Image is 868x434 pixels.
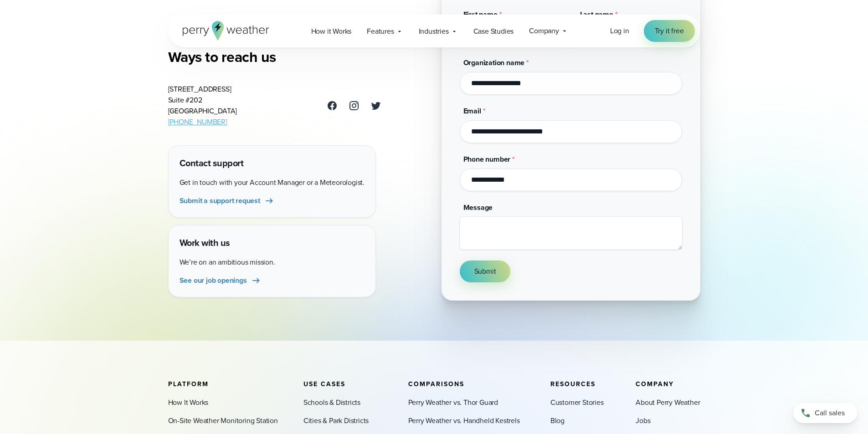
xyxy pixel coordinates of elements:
[367,26,394,37] span: Features
[168,415,278,426] a: On-Site Weather Monitoring Station
[168,397,209,408] a: How It Works
[550,379,596,389] span: Resources
[303,379,345,389] span: Use Cases
[463,9,498,20] span: First name
[529,26,559,36] span: Company
[636,415,650,426] a: Jobs
[180,236,365,250] h4: Work with us
[311,26,352,37] span: How it Works
[463,154,511,164] span: Phone number
[168,48,381,66] h3: Ways to reach us
[180,195,275,206] a: Submit a support request
[550,415,565,426] a: Blog
[466,22,522,41] a: Case Studies
[408,379,464,389] span: Comparisons
[180,275,247,286] span: See our job openings
[303,397,360,408] a: Schools & Districts
[303,22,360,41] a: How it Works
[793,403,857,423] a: Call sales
[408,415,520,426] a: Perry Weather vs. Handheld Kestrels
[180,195,260,206] span: Submit a support request
[460,260,511,282] button: Submit
[610,26,629,36] span: Log in
[636,379,674,389] span: Company
[473,26,514,37] span: Case Studies
[463,106,481,116] span: Email
[463,57,525,68] span: Organization name
[180,157,365,170] h4: Contact support
[180,275,262,286] a: See our job openings
[474,266,496,277] span: Submit
[580,9,613,20] span: Last name
[419,26,449,37] span: Industries
[463,202,493,213] span: Message
[636,397,700,408] a: About Perry Weather
[644,20,695,42] a: Try it free
[168,84,237,128] address: [STREET_ADDRESS] Suite #202 [GEOGRAPHIC_DATA]
[303,415,369,426] a: Cities & Park Districts
[168,117,227,127] a: [PHONE_NUMBER]
[610,26,629,36] a: Log in
[815,408,845,419] span: Call sales
[168,379,209,389] span: Platform
[550,397,604,408] a: Customer Stories
[180,257,365,268] p: We’re on an ambitious mission.
[408,397,498,408] a: Perry Weather vs. Thor Guard
[655,26,684,36] span: Try it free
[180,177,365,188] p: Get in touch with your Account Manager or a Meteorologist.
